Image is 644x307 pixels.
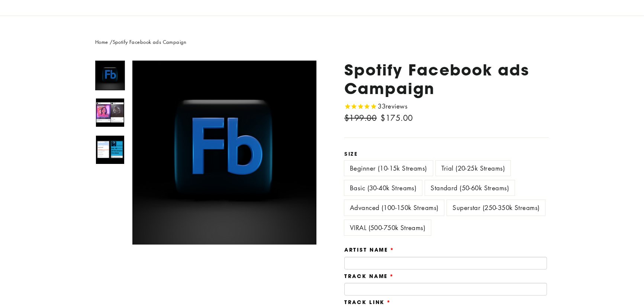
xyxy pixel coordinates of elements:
span: reviews [386,102,408,110]
a: Home [95,38,108,45]
label: Size [344,151,549,157]
span: Rated 4.8 out of 5 stars 33 reviews [344,101,408,112]
span: $175.00 [380,113,413,123]
label: Artist Name [344,247,395,253]
label: Basic (30-40k Streams) [344,180,422,195]
img: Spotify Facebook ads Campaign [96,136,124,164]
img: Spotify Facebook ads Campaign [96,61,124,90]
label: Standard (50-60k Streams) [425,180,515,195]
label: Advanced (100-150k Streams) [344,200,444,215]
label: Track Link [344,299,391,305]
span: 33 reviews [378,102,408,110]
nav: breadcrumbs [95,38,549,46]
label: VIRAL (500-750k Streams) [344,220,431,235]
label: Track Name [344,273,394,279]
span: $199.00 [344,113,377,123]
span: / [110,38,112,45]
label: Trial (20-25k Streams) [436,161,511,176]
label: Beginner (10-15k Streams) [344,161,433,176]
img: Spotify Facebook ads Campaign [96,98,124,127]
label: Superstar (250-350k Streams) [447,200,545,215]
h1: Spotify Facebook ads Campaign [344,61,549,97]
